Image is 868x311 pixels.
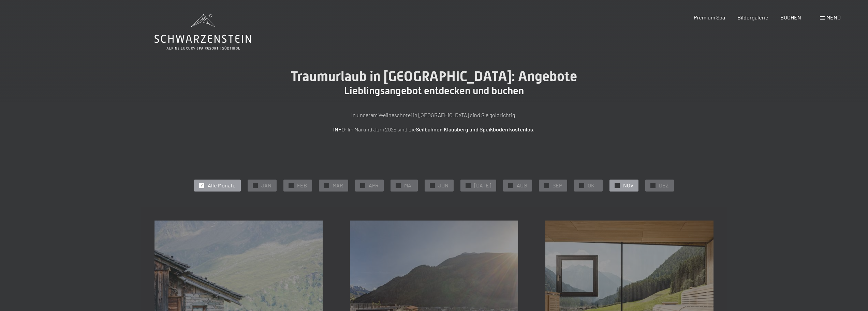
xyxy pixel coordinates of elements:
strong: INFO [333,126,345,132]
span: Alle Monate [208,182,236,189]
span: ✓ [201,183,203,188]
span: JAN [261,182,271,189]
span: ✓ [397,183,400,188]
a: BUCHEN [780,14,801,20]
p: : Im Mai und Juni 2025 sind die . [264,125,605,134]
span: ✓ [545,183,548,188]
span: FEB [297,182,307,189]
span: ✓ [652,183,654,188]
span: JUN [438,182,448,189]
span: AUG [517,182,527,189]
span: Menü [826,14,841,20]
span: ✓ [362,183,364,188]
span: Lieblingsangebot entdecken und buchen [344,85,524,97]
span: ✓ [290,183,293,188]
span: SEP [553,182,562,189]
p: In unserem Wellnesshotel in [GEOGRAPHIC_DATA] sind Sie goldrichtig. [264,111,605,119]
span: ✓ [510,183,512,188]
span: ✓ [431,183,434,188]
span: ✓ [467,183,470,188]
span: NOV [623,182,633,189]
span: [DATE] [474,182,491,189]
strong: Seilbahnen Klausberg und Speikboden kostenlos [416,126,533,132]
span: MAR [333,182,343,189]
span: Traumurlaub in [GEOGRAPHIC_DATA]: Angebote [291,68,577,84]
span: MAI [404,182,413,189]
a: Bildergalerie [737,14,768,20]
span: APR [369,182,379,189]
span: OKT [588,182,598,189]
span: ✓ [325,183,328,188]
span: ✓ [580,183,583,188]
a: Premium Spa [694,14,725,20]
span: ✓ [254,183,257,188]
span: ✓ [616,183,619,188]
span: DEZ [659,182,669,189]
